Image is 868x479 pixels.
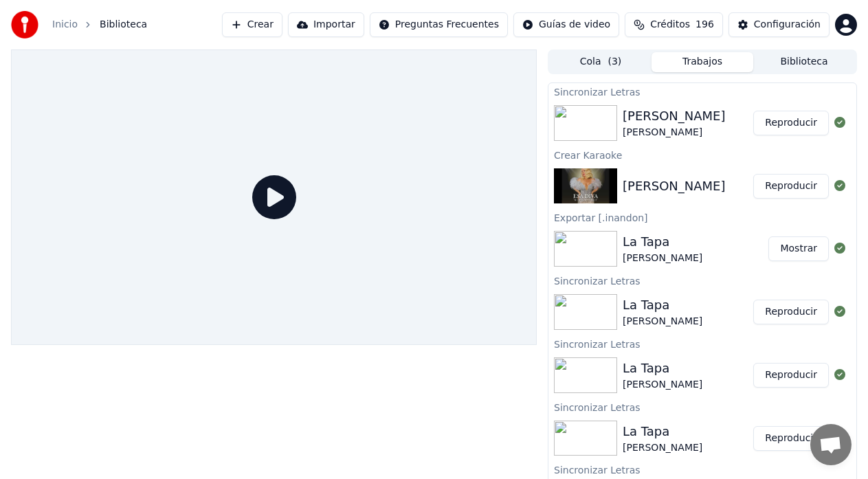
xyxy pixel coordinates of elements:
nav: breadcrumb [52,18,147,32]
span: 196 [695,18,714,32]
div: [PERSON_NAME] [623,107,726,126]
span: ( 3 ) [608,55,621,69]
img: youka [11,11,38,38]
button: Reproducir [753,111,829,135]
button: Cola [550,52,652,72]
a: Inicio [52,18,78,32]
button: Guías de video [513,12,619,37]
button: Mostrar [768,236,829,261]
button: Configuración [728,12,830,37]
div: Sincronizar Letras [548,272,856,289]
div: [PERSON_NAME] [623,378,702,392]
div: Sincronizar Letras [548,461,856,478]
button: Reproducir [753,426,829,451]
div: Exportar [.inandon] [548,209,856,225]
button: Trabajos [652,52,753,72]
div: [PERSON_NAME] [623,441,702,455]
div: Chat abierto [810,424,852,465]
div: [PERSON_NAME] [623,126,726,140]
button: Créditos196 [625,12,723,37]
div: Sincronizar Letras [548,399,856,415]
div: Sincronizar Letras [548,83,856,100]
button: Biblioteca [753,52,855,72]
div: [PERSON_NAME] [623,177,726,196]
button: Reproducir [753,300,829,324]
button: Reproducir [753,174,829,199]
div: La Tapa [623,232,702,252]
button: Preguntas Frecuentes [370,12,508,37]
div: Configuración [754,18,821,32]
div: La Tapa [623,359,702,378]
button: Importar [288,12,364,37]
button: Reproducir [753,363,829,388]
span: Biblioteca [100,18,147,32]
div: La Tapa [623,422,702,441]
div: Crear Karaoke [548,146,856,163]
div: Sincronizar Letras [548,335,856,352]
span: Créditos [650,18,690,32]
div: La Tapa [623,296,702,315]
div: [PERSON_NAME] [623,252,702,265]
button: Crear [222,12,282,37]
div: [PERSON_NAME] [623,315,702,328]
